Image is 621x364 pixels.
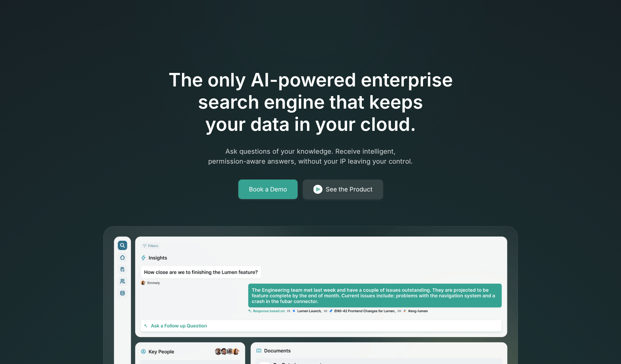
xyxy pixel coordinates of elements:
[303,180,383,199] a: See the Product
[183,146,438,166] p: Ask questions of your knowledge. Receive intelligent, permission-aware answers, without your IP l...
[141,69,480,136] h1: The only AI-powered enterprise search engine that keeps your data in your cloud.
[238,180,298,199] a: Book a Demo
[326,185,372,194] div: See the Product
